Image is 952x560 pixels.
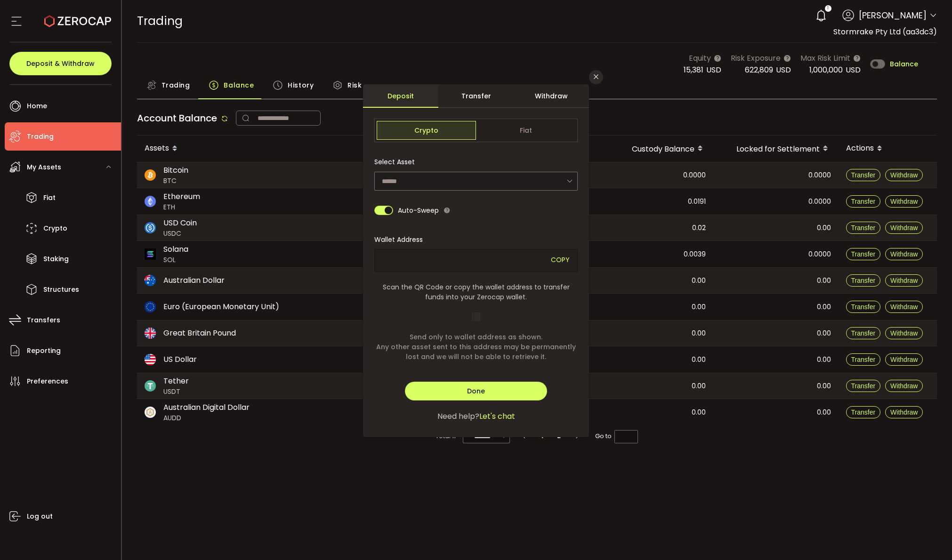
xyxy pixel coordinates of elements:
[363,84,589,437] div: dialog
[374,235,428,244] label: Wallet Address
[589,70,603,84] button: Close
[398,201,439,220] span: Auto-Sweep
[514,84,589,108] div: Withdraw
[405,382,547,400] button: Done
[551,255,570,266] span: COPY
[374,282,578,302] span: Scan the QR Code or copy the wallet address to transfer funds into your Zerocap wallet.
[377,121,476,140] span: Crypto
[479,411,515,422] span: Let's chat
[374,157,420,167] label: Select Asset
[437,411,479,422] span: Need help?
[476,121,575,140] span: Fiat
[905,515,952,560] iframe: Chat Widget
[467,386,485,396] span: Done
[374,332,578,342] span: Send only to wallet address as shown.
[363,84,438,108] div: Deposit
[374,342,578,362] span: Any other asset sent to this address may be permanently lost and we will not be able to retrieve it.
[438,84,514,108] div: Transfer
